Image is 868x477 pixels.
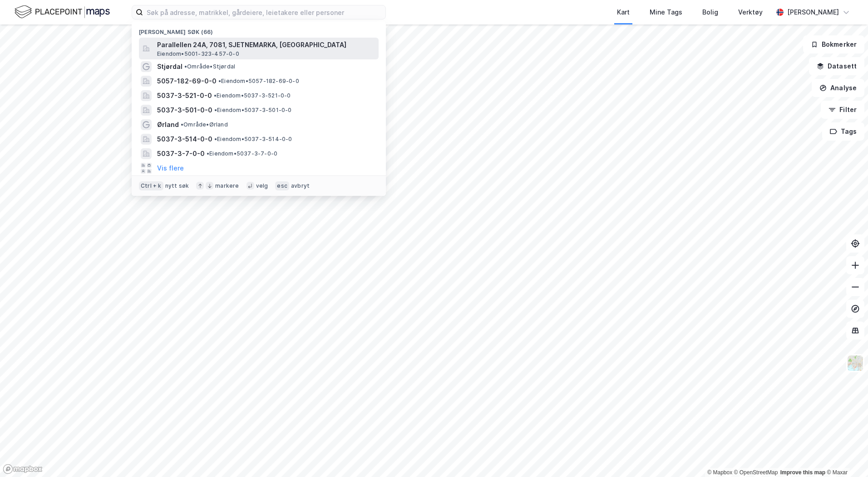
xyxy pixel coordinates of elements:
[157,119,179,130] span: Ørland
[738,7,763,18] div: Verktøy
[780,469,825,476] a: Improve this map
[157,163,184,174] button: Vis flere
[207,150,209,157] span: •
[822,122,864,141] button: Tags
[809,57,864,75] button: Datasett
[702,7,718,18] div: Bolig
[157,61,182,72] span: Stjørdal
[132,21,386,38] div: [PERSON_NAME] søk (66)
[734,469,778,476] a: OpenStreetMap
[218,78,221,84] span: •
[275,181,289,190] div: esc
[787,7,839,18] div: [PERSON_NAME]
[215,182,239,190] div: markere
[157,39,375,50] span: Parallellen 24A, 7081, SJETNEMARKA, [GEOGRAPHIC_DATA]
[650,7,682,18] div: Mine Tags
[181,121,183,128] span: •
[803,35,864,54] button: Bokmerker
[707,469,732,476] a: Mapbox
[157,105,212,116] span: 5037-3-501-0-0
[214,136,292,143] span: Eiendom • 5037-3-514-0-0
[3,464,43,474] a: Mapbox homepage
[139,181,163,190] div: Ctrl + k
[157,90,212,101] span: 5037-3-521-0-0
[184,63,235,70] span: Område • Stjørdal
[157,148,205,159] span: 5037-3-7-0-0
[214,136,217,142] span: •
[165,182,189,190] div: nytt søk
[143,5,385,19] input: Søk på adresse, matrikkel, gårdeiere, leietakere eller personer
[157,76,217,87] span: 5057-182-69-0-0
[291,182,310,190] div: avbryt
[207,150,277,157] span: Eiendom • 5037-3-7-0-0
[847,355,864,372] img: Z
[214,107,292,114] span: Eiendom • 5037-3-501-0-0
[812,79,864,97] button: Analyse
[256,182,268,190] div: velg
[184,63,187,70] span: •
[15,4,110,20] img: logo.f888ab2527a4732fd821a326f86c7f29.svg
[821,101,864,119] button: Filter
[157,134,212,145] span: 5037-3-514-0-0
[214,107,217,113] span: •
[617,7,630,18] div: Kart
[214,92,217,99] span: •
[157,50,239,58] span: Eiendom • 5001-323-457-0-0
[218,78,299,85] span: Eiendom • 5057-182-69-0-0
[214,92,291,99] span: Eiendom • 5037-3-521-0-0
[823,433,868,477] iframe: Chat Widget
[181,121,228,128] span: Område • Ørland
[823,433,868,477] div: Kontrollprogram for chat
